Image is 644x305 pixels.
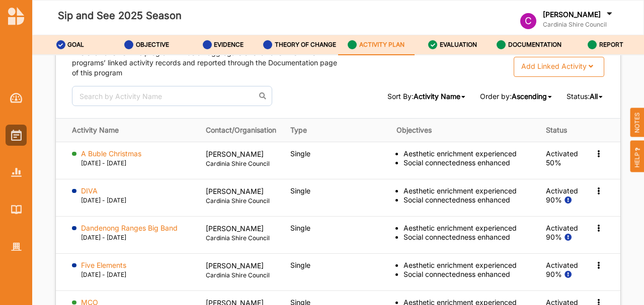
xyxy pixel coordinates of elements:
[543,21,614,29] label: Cardinia Shire Council
[81,186,98,195] label: DIVA
[290,186,310,195] span: Single
[396,126,432,134] span: Objectives
[543,10,601,19] label: [PERSON_NAME]
[546,270,562,279] div: 90%
[546,158,561,167] div: 50%
[290,261,310,269] span: Single
[546,195,562,205] div: 90%
[206,196,276,206] label: Cardinia Shire Council
[546,149,578,158] div: Activated
[206,234,276,243] label: Cardinia Shire Council
[11,168,22,176] img: Reports
[290,224,310,232] span: Single
[567,91,604,101] span: Status:
[11,205,22,214] img: Library
[8,7,24,25] img: logo
[81,159,126,168] label: [DATE] - [DATE]
[81,261,126,270] label: Five Elements
[404,270,532,279] div: Social connectedness enhanced
[6,162,27,183] a: Reports
[206,224,276,234] p: [PERSON_NAME]
[414,92,460,100] span: Activity Name
[206,271,276,280] label: Cardinia Shire Council
[72,126,119,134] span: Activity Name
[81,149,141,158] label: A Buble Christmas
[599,41,623,49] label: REPORT
[206,149,276,159] p: [PERSON_NAME]
[72,48,338,78] label: The evaluation of this program will be an aggregate of evaluation from the programs’ linked activ...
[283,119,389,142] th: Type
[520,13,536,29] div: C
[81,149,141,158] a: A Buble Christmas
[6,199,27,220] a: Library
[81,261,126,269] a: Five Elements
[6,125,27,146] a: Activities
[546,233,562,242] div: 90%
[206,186,276,196] p: [PERSON_NAME]
[275,41,336,49] label: THEORY OF CHANGE
[404,195,532,205] div: Social connectedness enhanced
[521,62,587,71] div: Add Linked Activity
[206,126,276,134] span: Contact/Organisation
[10,93,23,103] img: Dashboard
[11,130,22,141] img: Activities
[136,41,169,49] label: OBJECTIVE
[546,224,578,233] div: Activated
[512,92,547,100] span: Ascending
[359,41,405,49] label: ACTIVITY PLAN
[404,158,532,167] div: Social connectedness enhanced
[6,87,27,109] a: Dashboard
[206,261,276,271] p: [PERSON_NAME]
[404,233,532,242] div: Social connectedness enhanced
[440,41,477,49] label: EVALUATION
[404,261,532,270] div: Aesthetic enrichment experienced
[290,149,310,158] span: Single
[58,8,182,24] label: Sip and See 2025 Season
[480,91,553,101] span: Order by:
[81,233,126,242] label: [DATE] - [DATE]
[214,41,244,49] label: EVIDENCE
[508,41,561,49] label: DOCUMENTATION
[546,126,567,134] span: Status
[11,243,22,251] img: Organisation
[546,186,578,195] div: Activated
[81,186,98,195] a: DIVA
[404,149,532,158] div: Aesthetic enrichment experienced
[590,92,598,100] span: All
[546,261,578,270] div: Activated
[81,224,178,232] a: Dandenong Ranges Big Band
[206,159,276,168] label: Cardinia Shire Council
[81,196,126,205] label: [DATE] - [DATE]
[81,270,126,279] label: [DATE] - [DATE]
[387,91,467,101] span: Sort By:
[6,236,27,257] a: Organisation
[404,224,532,233] div: Aesthetic enrichment experienced
[404,186,532,195] div: Aesthetic enrichment experienced
[72,86,272,106] input: Search by Activity Name
[81,224,178,233] label: Dandenong Ranges Big Band
[67,41,84,49] label: GOAL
